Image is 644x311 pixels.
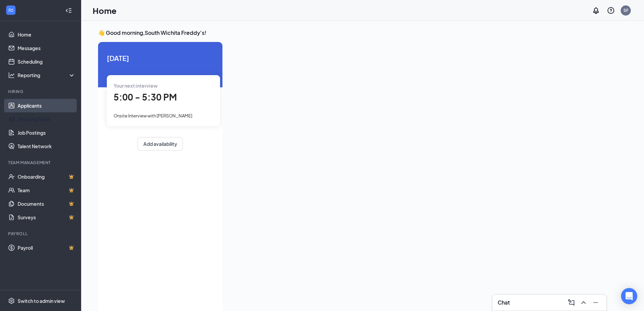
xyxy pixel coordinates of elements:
[592,298,600,307] svg: Minimize
[8,297,15,304] svg: Settings
[18,72,76,79] div: Reporting
[8,72,15,79] svg: Analysis
[578,297,589,308] button: ChevronUp
[18,210,75,224] a: SurveysCrown
[18,183,75,197] a: TeamCrown
[590,297,601,308] button: Minimize
[579,298,588,307] svg: ChevronUp
[18,197,75,210] a: DocumentsCrown
[18,41,75,55] a: Messages
[7,7,14,14] svg: WorkstreamLogo
[65,7,72,14] svg: Collapse
[8,89,74,94] div: Hiring
[114,83,158,89] span: Your next interview
[93,5,117,16] h1: Home
[18,126,75,139] a: Job Postings
[8,160,74,165] div: Team Management
[18,99,75,112] a: Applicants
[18,241,75,254] a: PayrollCrown
[623,7,628,13] div: SF
[498,299,510,306] h3: Chat
[592,6,600,15] svg: Notifications
[138,137,183,151] button: Add availability
[18,297,65,304] div: Switch to admin view
[567,298,575,307] svg: ComposeMessage
[607,6,615,15] svg: QuestionInfo
[18,170,75,183] a: OnboardingCrown
[18,112,75,126] a: Sourcing Tools
[114,113,192,118] span: Onsite Interview with [PERSON_NAME]
[18,55,75,68] a: Scheduling
[18,139,75,153] a: Talent Network
[114,91,177,103] span: 5:00 - 5:30 PM
[8,231,74,237] div: Payroll
[566,297,577,308] button: ComposeMessage
[18,28,75,41] a: Home
[621,288,637,304] div: Open Intercom Messenger
[98,29,606,37] h3: 👋 Good morning, South Wichita Freddy's !
[107,53,214,63] span: [DATE]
